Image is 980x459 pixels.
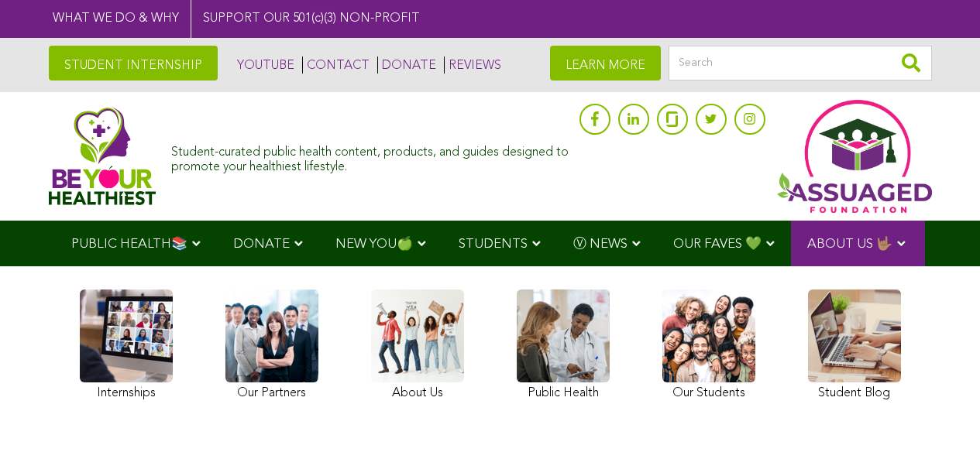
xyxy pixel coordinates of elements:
input: Search [669,46,932,80]
span: NEW YOU🍏 [335,238,413,251]
a: REVIEWS [444,57,501,74]
a: YOUTUBE [233,57,294,74]
a: CONTACT [302,57,370,74]
div: Navigation Menu [49,221,932,266]
span: PUBLIC HEALTH📚 [71,238,187,251]
span: ABOUT US 🤟🏽 [807,238,892,251]
a: STUDENT INTERNSHIP [49,46,218,80]
span: STUDENTS [459,238,528,251]
iframe: Chat Widget [903,385,980,459]
a: LEARN MORE [550,46,661,80]
img: Assuaged [49,107,156,205]
span: DONATE [233,238,290,251]
img: Assuaged App [777,100,932,213]
span: Ⓥ NEWS [573,238,628,251]
div: Student-curated public health content, products, and guides designed to promote your healthiest l... [171,138,571,175]
img: glassdoor [666,111,677,127]
span: OUR FAVES 💚 [673,238,762,251]
a: DONATE [377,57,436,74]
